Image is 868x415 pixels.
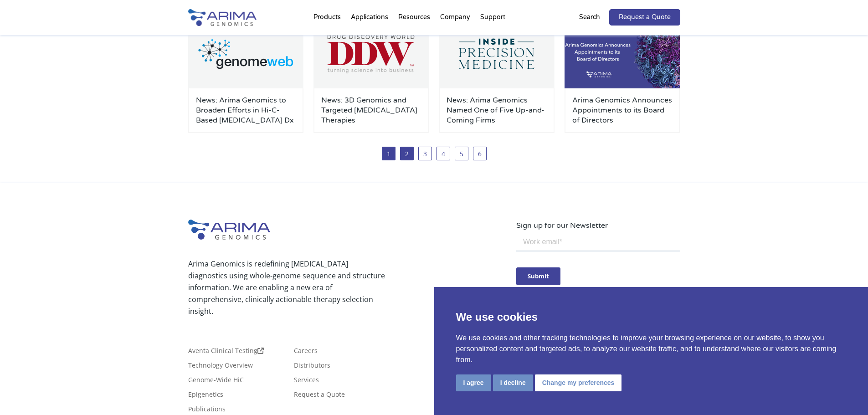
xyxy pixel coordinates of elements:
span: 1 [382,147,395,160]
iframe: Form 0 [516,231,680,291]
a: Aventa Clinical Testing [188,348,264,358]
p: Sign up for our Newsletter [516,220,680,231]
a: 5 [455,147,468,160]
a: Epigenetics [188,391,223,401]
a: Technology Overview [188,362,253,372]
p: We use cookies [456,309,847,325]
img: Arima-Genomics-logo [188,9,257,26]
a: News: Arima Genomics to Broaden Efforts in Hi-C-Based [MEDICAL_DATA] Dx [196,95,296,125]
a: 2 [400,147,414,160]
img: Board-members-500x300.jpg [565,19,680,88]
p: We use cookies and other tracking technologies to improve your browsing experience on our website... [456,333,847,365]
img: Inside-Precision-Medicine_Logo-500x300.png [439,19,555,88]
img: Arima-Genomics-logo [188,220,270,240]
p: Search [579,11,600,23]
img: Drug-Discovery-World_Logo-500x300.png [313,19,429,88]
a: Arima Genomics Announces Appointments to its Board of Directors [572,95,673,125]
img: GenomeWeb_Press-Release_Logo-500x300.png [188,19,304,88]
button: I decline [493,374,533,391]
a: Genome-Wide HiC [188,377,244,387]
button: I agree [456,374,491,391]
a: Request a Quote [294,391,345,401]
button: Change my preferences [535,374,622,391]
a: 3 [418,147,432,160]
a: Careers [294,348,318,358]
a: 4 [437,147,450,160]
a: Services [294,377,319,387]
a: 6 [473,147,487,160]
a: Request a Quote [609,9,680,26]
a: News: 3D Genomics and Targeted [MEDICAL_DATA] Therapies [321,95,421,125]
a: News: Arima Genomics Named One of Five Up-and-Coming Firms [447,95,547,125]
p: Arima Genomics is redefining [MEDICAL_DATA] diagnostics using whole-genome sequence and structure... [188,258,385,317]
a: Distributors [294,362,330,372]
